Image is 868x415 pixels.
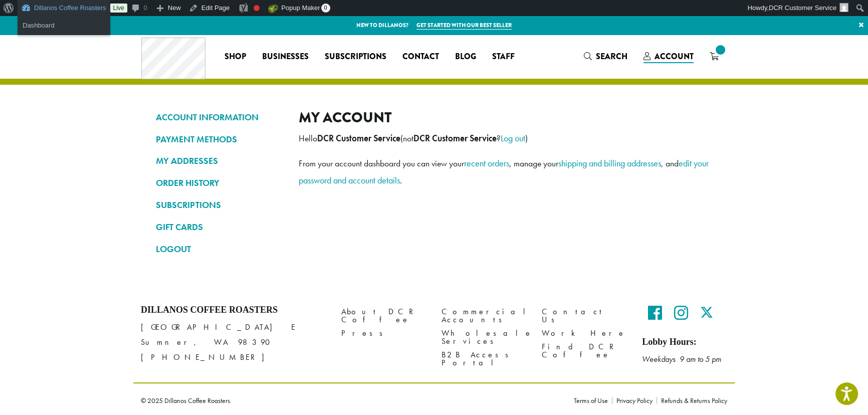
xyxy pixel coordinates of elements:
a: Dashboard [18,19,110,32]
a: × [854,16,868,34]
a: B2B Access Portal [442,348,527,370]
span: Shop [224,51,246,63]
nav: Account pages [156,109,284,266]
a: About DCR Coffee [341,305,426,326]
a: SUBSCRIPTIONS [156,196,284,214]
a: Staff [484,49,522,65]
a: MY ADDRESSES [156,152,284,169]
a: Live [110,4,127,13]
a: Commercial Accounts [442,305,527,326]
span: Contact [402,51,439,63]
em: Weekdays 9 am to 5 pm [642,354,721,364]
p: © 2025 Dillanos Coffee Roasters. [141,397,559,404]
h2: My account [299,109,712,126]
a: Terms of Use [574,397,612,404]
a: shipping and billing addresses [558,157,661,169]
h4: Dillanos Coffee Roasters [141,305,326,316]
a: PAYMENT METHODS [156,131,284,148]
a: Get started with our best seller [416,21,512,30]
a: ACCOUNT INFORMATION [156,109,284,126]
ul: Dillanos Coffee Roasters [18,16,110,35]
a: LOGOUT [156,241,284,258]
a: Work Here [542,327,627,340]
span: DCR Customer Service [769,4,836,12]
h5: Lobby Hours: [642,337,727,348]
span: Search [596,51,627,62]
a: GIFT CARDS [156,219,284,236]
a: ORDER HISTORY [156,174,284,191]
strong: DCR Customer Service [317,133,400,144]
span: 0 [321,4,330,13]
p: From your account dashboard you can view your , manage your , and . [299,155,712,189]
a: Search [576,48,635,65]
a: Press [341,327,426,340]
a: Wholesale Services [442,327,527,348]
a: recent orders [464,157,509,169]
a: Contact Us [542,305,627,326]
span: Subscriptions [324,51,386,63]
span: Account [655,51,694,62]
a: Find DCR Coffee [542,340,627,362]
p: [GEOGRAPHIC_DATA] E Sumner, WA 98390 [PHONE_NUMBER] [141,320,326,365]
a: Refunds & Returns Policy [657,397,727,404]
a: Privacy Policy [612,397,657,404]
span: Staff [492,51,514,63]
strong: DCR Customer Service [413,133,497,144]
span: Businesses [262,51,308,63]
div: Focus keyphrase not set [254,5,260,11]
a: Log out [501,132,525,144]
p: Hello (not ? ) [299,130,712,147]
a: Shop [216,49,254,65]
span: Blog [455,51,476,63]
